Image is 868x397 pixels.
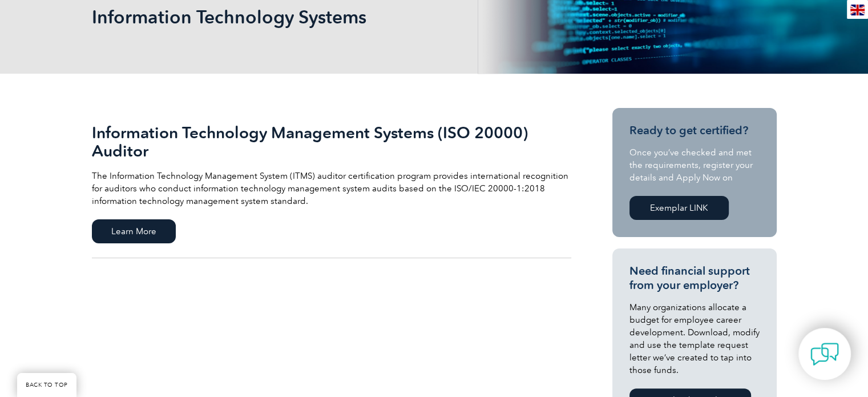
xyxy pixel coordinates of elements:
span: Learn More [92,219,176,243]
p: Once you’ve checked and met the requirements, register your details and Apply Now on [629,146,760,184]
a: Exemplar LINK [629,196,729,220]
a: BACK TO TOP [17,373,76,397]
img: contact-chat.png [810,340,839,368]
p: The Information Technology Management System (ITMS) auditor certification program provides intern... [92,170,571,207]
img: en [850,5,865,15]
h3: Ready to get certified? [629,123,760,138]
h3: Need financial support from your employer? [629,264,760,292]
h2: Information Technology Management Systems (ISO 20000) Auditor [92,123,571,160]
p: Many organizations allocate a budget for employee career development. Download, modify and use th... [629,301,760,376]
h1: Information Technology Systems [92,6,530,28]
a: Information Technology Management Systems (ISO 20000) Auditor The Information Technology Manageme... [92,108,571,258]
